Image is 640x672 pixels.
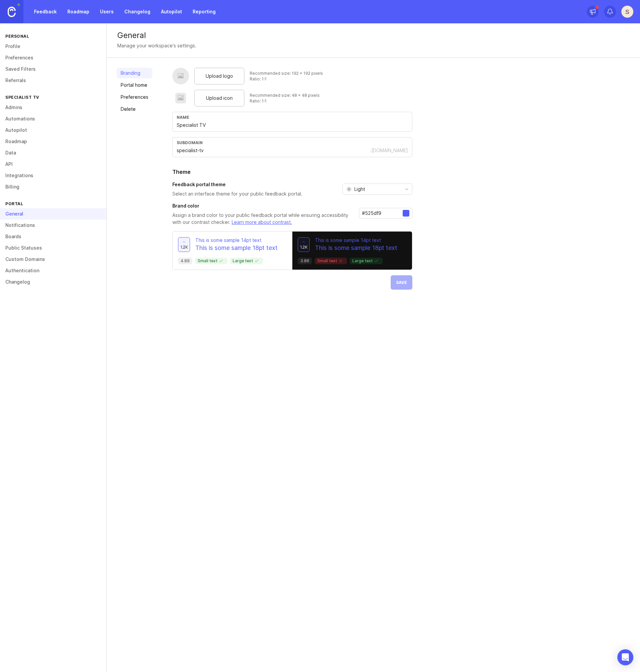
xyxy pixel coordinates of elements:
[342,184,412,195] div: toggle menu
[250,92,320,98] div: Recommended size: 48 x 48 pixels
[250,70,323,76] div: Recommended size: 192 x 192 pixels
[232,219,292,225] a: Learn more about contrast.
[172,181,302,188] h3: Feedback portal theme
[117,104,152,114] a: Delete
[117,31,629,39] div: General
[300,258,309,264] p: 3.86
[298,237,310,252] button: 1.2k
[198,258,225,264] p: Small text
[354,186,365,193] span: Light
[315,244,397,252] p: This is some sample 18pt text
[346,187,352,192] svg: prefix icon Sun
[180,244,188,250] span: 1.2k
[233,258,260,264] p: Large text
[621,6,633,18] button: S
[96,6,118,18] a: Users
[172,191,302,197] p: Select an interface theme for your public feedback portal.
[117,68,152,78] a: Branding
[617,649,633,665] div: Open Intercom Messenger
[250,98,320,104] div: Ratio: 1:1
[206,94,233,102] span: Upload icon
[195,244,278,252] p: This is some sample 18pt text
[157,6,186,18] a: Autopilot
[177,115,408,120] div: Name
[352,258,380,264] p: Large text
[8,7,16,17] img: Canny Home
[250,76,323,82] div: Ratio: 1:1
[63,6,93,18] a: Roadmap
[300,244,308,250] span: 1.2k
[30,6,61,18] a: Feedback
[370,147,408,154] div: .[DOMAIN_NAME]
[117,80,152,90] a: Portal home
[178,237,190,252] button: 1.2k
[181,258,190,264] p: 4.89
[117,42,196,49] div: Manage your workspace's settings.
[172,203,354,209] h3: Brand color
[189,6,220,18] a: Reporting
[401,187,412,192] svg: toggle icon
[117,92,152,102] a: Preferences
[315,237,397,244] p: This is some sample 14pt text
[172,212,354,226] p: Assign a brand color to your public feedback portal while ensuring accessibility with our contras...
[177,140,408,145] div: subdomain
[120,6,154,18] a: Changelog
[195,237,278,244] p: This is some sample 14pt text
[172,168,412,176] h2: Theme
[177,147,370,154] input: Subdomain
[206,72,233,80] span: Upload logo
[317,258,344,264] p: Small text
